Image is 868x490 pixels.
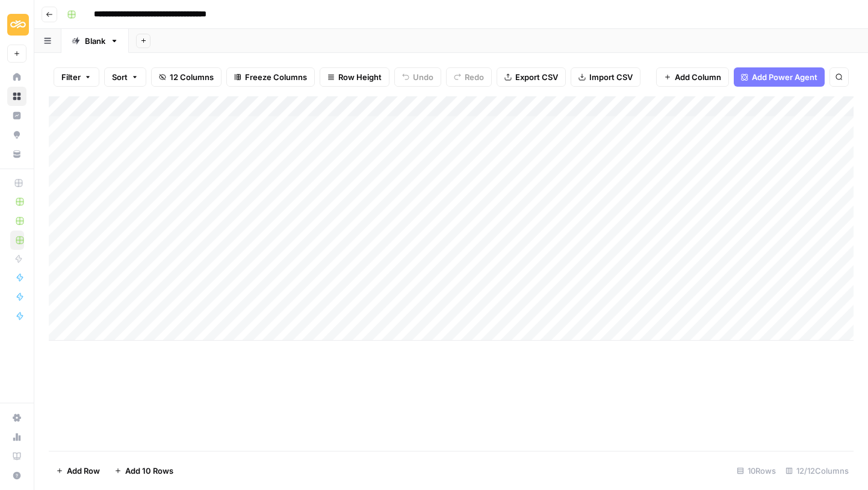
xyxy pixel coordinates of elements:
[226,67,315,87] button: Freeze Columns
[465,71,484,83] span: Redo
[7,144,26,164] a: Your Data
[7,125,26,144] a: Opportunities
[7,427,26,447] a: Usage
[732,461,781,480] div: 10 Rows
[7,466,26,485] button: Help + Support
[7,87,26,106] a: Browse
[7,447,26,466] a: Learning Hub
[67,465,100,477] span: Add Row
[656,67,729,87] button: Add Column
[7,14,29,36] img: Sinch Logo
[781,461,854,480] div: 12/12 Columns
[589,71,633,83] span: Import CSV
[515,71,558,83] span: Export CSV
[170,71,214,83] span: 12 Columns
[61,29,129,53] a: Blank
[125,465,173,477] span: Add 10 Rows
[245,71,307,83] span: Freeze Columns
[571,67,640,87] button: Import CSV
[107,461,181,480] button: Add 10 Rows
[112,71,128,83] span: Sort
[675,71,721,83] span: Add Column
[7,106,26,125] a: Insights
[61,71,81,83] span: Filter
[104,67,146,87] button: Sort
[394,67,441,87] button: Undo
[320,67,389,87] button: Row Height
[7,408,26,427] a: Settings
[497,67,566,87] button: Export CSV
[49,461,107,480] button: Add Row
[734,67,825,87] button: Add Power Agent
[7,10,26,40] button: Workspace: Sinch
[752,71,817,83] span: Add Power Agent
[413,71,433,83] span: Undo
[7,67,26,87] a: Home
[446,67,492,87] button: Redo
[338,71,382,83] span: Row Height
[85,35,105,47] div: Blank
[54,67,99,87] button: Filter
[151,67,222,87] button: 12 Columns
